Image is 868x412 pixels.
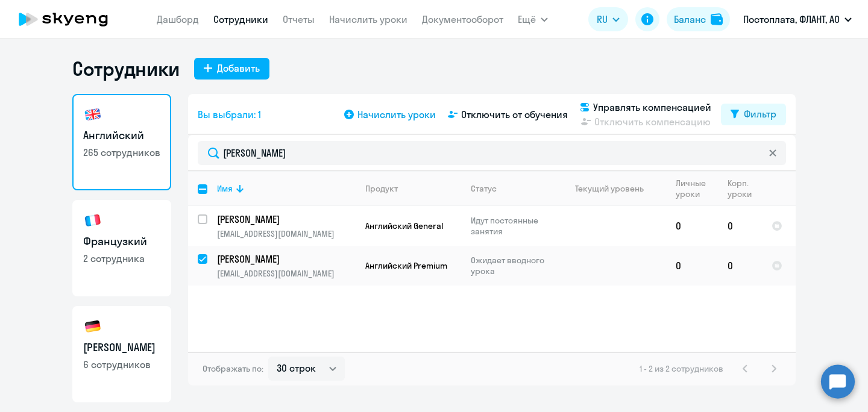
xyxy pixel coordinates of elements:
[365,183,461,194] div: Продукт
[711,13,723,25] img: balance
[365,220,443,231] span: Английский General
[575,183,644,194] div: Текущий уровень
[329,13,407,25] a: Начислить уроки
[718,206,762,246] td: 0
[217,252,355,266] a: [PERSON_NAME]
[157,13,199,25] a: Дашборд
[471,215,553,237] p: Идут постоянные занятия
[217,213,355,226] a: [PERSON_NAME]
[83,234,160,249] h3: Французкий
[743,12,840,27] p: Постоплата, ФЛАНТ, АО
[667,7,730,31] button: Балансbalance
[72,200,171,296] a: Французкий2 сотрудника
[588,7,628,31] button: RU
[83,340,160,355] h3: [PERSON_NAME]
[365,183,398,194] div: Продукт
[217,183,233,194] div: Имя
[72,94,171,190] a: Английский265 сотрудников
[737,5,858,34] button: Постоплата, ФЛАНТ, АО
[198,141,786,165] input: Поиск по имени, email, продукту или статусу
[217,268,355,279] p: [EMAIL_ADDRESS][DOMAIN_NAME]
[666,206,718,246] td: 0
[471,183,553,194] div: Статус
[676,178,709,199] div: Личные уроки
[674,12,706,27] div: Баланс
[213,13,268,25] a: Сотрудники
[217,252,353,266] p: [PERSON_NAME]
[365,260,447,271] span: Английский Premium
[593,100,711,114] span: Управлять компенсацией
[666,246,718,286] td: 0
[83,358,160,371] p: 6 сотрудников
[217,61,260,75] div: Добавить
[217,183,355,194] div: Имя
[283,13,315,25] a: Отчеты
[461,107,568,122] span: Отключить от обучения
[471,183,497,194] div: Статус
[357,107,436,122] span: Начислить уроки
[72,306,171,402] a: [PERSON_NAME]6 сотрудников
[194,58,269,80] button: Добавить
[564,183,665,194] div: Текущий уровень
[721,104,786,125] button: Фильтр
[718,246,762,286] td: 0
[518,7,548,31] button: Ещё
[83,252,160,265] p: 2 сотрудника
[217,228,355,239] p: [EMAIL_ADDRESS][DOMAIN_NAME]
[518,12,536,27] span: Ещё
[471,255,553,276] p: Ожидает вводного урока
[83,105,102,124] img: english
[217,213,353,226] p: [PERSON_NAME]
[640,363,723,374] span: 1 - 2 из 2 сотрудников
[83,317,102,336] img: german
[728,178,761,199] div: Корп. уроки
[676,178,717,199] div: Личные уроки
[83,128,160,143] h3: Английский
[83,146,160,159] p: 265 сотрудников
[422,13,503,25] a: Документооборот
[744,107,776,121] div: Фильтр
[728,178,753,199] div: Корп. уроки
[198,107,261,122] span: Вы выбрали: 1
[83,211,102,230] img: french
[203,363,263,374] span: Отображать по:
[597,12,608,27] span: RU
[72,57,180,81] h1: Сотрудники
